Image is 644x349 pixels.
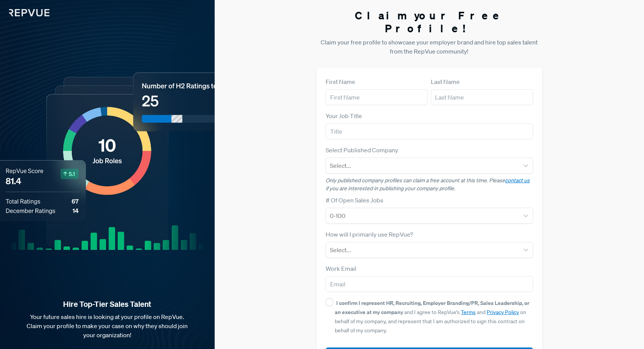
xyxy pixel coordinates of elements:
[326,77,355,86] label: First Name
[316,9,542,35] h3: Claim your Free Profile!
[326,276,533,292] input: Email
[505,177,530,184] a: contact us
[12,312,203,340] p: Your future sales hire is looking at your profile on RepVue. Claim your profile to make your case...
[326,177,533,193] p: Only published company profiles can claim a free account at this time. Please if you are interest...
[461,309,476,316] a: Terms
[431,77,460,86] label: Last Name
[12,299,203,309] strong: Hire Top-Tier Sales Talent
[335,300,529,334] span: and I agree to RepVue’s and on behalf of my company, and represent that I am authorized to sign t...
[326,111,362,120] label: Your Job Title
[326,230,413,239] label: How will I primarily use RepVue?
[326,264,356,273] label: Work Email
[431,89,533,105] input: Last Name
[326,145,398,155] label: Select Published Company
[326,89,428,105] input: First Name
[335,299,529,316] strong: I confirm I represent HR, Recruiting, Employer Branding/PR, Sales Leadership, or an executive at ...
[487,309,519,316] a: Privacy Policy
[316,38,542,56] p: Claim your free profile to showcase your employer brand and hire top sales talent from the RepVue...
[326,123,533,139] input: Title
[326,196,383,205] label: # Of Open Sales Jobs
